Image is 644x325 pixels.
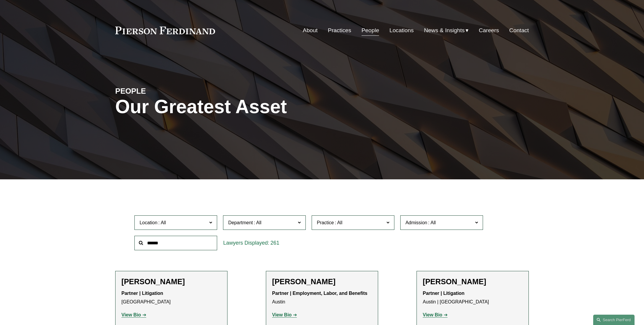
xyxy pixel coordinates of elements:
[121,277,221,286] h2: [PERSON_NAME]
[303,25,318,36] a: About
[139,220,157,225] span: Location
[423,312,448,317] a: View Bio
[593,315,635,325] a: Search this site
[424,25,469,36] a: folder dropdown
[423,289,523,306] p: Austin | [GEOGRAPHIC_DATA]
[228,220,253,225] span: Department
[272,312,297,317] a: View Bio
[317,220,334,225] span: Practice
[423,291,464,296] strong: Partner | Litigation
[272,291,367,296] strong: Partner | Employment, Labor, and Benefits
[121,312,146,317] a: View Bio
[115,86,219,96] h4: PEOPLE
[362,25,379,36] a: People
[121,291,163,296] strong: Partner | Litigation
[479,25,499,36] a: Careers
[272,289,372,306] p: Austin
[405,220,427,225] span: Admission
[115,96,391,118] h1: Our Greatest Asset
[270,240,279,246] span: 261
[121,289,221,306] p: [GEOGRAPHIC_DATA]
[121,312,141,317] strong: View Bio
[272,312,292,317] strong: View Bio
[389,25,414,36] a: Locations
[424,25,465,36] span: News & Insights
[272,277,372,286] h2: [PERSON_NAME]
[423,277,523,286] h2: [PERSON_NAME]
[328,25,351,36] a: Practices
[509,25,529,36] a: Contact
[423,312,442,317] strong: View Bio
